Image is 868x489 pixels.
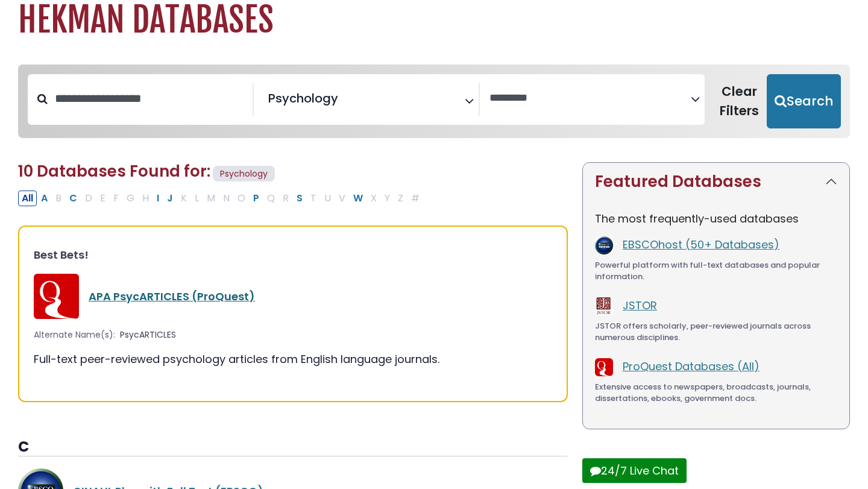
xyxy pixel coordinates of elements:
[595,259,837,283] div: Powerful platform with full-text databases and popular information.
[582,458,687,483] button: 24/7 Live Chat
[489,92,691,105] textarea: Search
[66,191,81,206] button: Filter Results C
[341,96,349,109] textarea: Search
[213,166,275,182] span: Psychology
[595,320,837,344] div: JSTOR offers scholarly, peer-reviewed journals across numerous disciplines.
[34,329,115,341] span: Alternate Name(s):
[120,329,176,341] span: PsycARTICLES
[350,191,366,206] button: Filter Results W
[263,89,338,107] li: Psychology
[18,65,850,138] nav: Search filters
[250,191,263,206] button: Filter Results P
[767,74,841,128] button: Submit for Search Results
[712,74,767,128] button: Clear Filters
[623,298,657,313] a: JSTOR
[18,191,37,206] button: All
[293,191,306,206] button: Filter Results S
[18,160,210,182] span: 10 Databases Found for:
[623,359,759,374] a: ProQuest Databases (All)
[18,190,424,205] div: Alpha-list to filter by first letter of database name
[89,289,255,304] a: APA PsycARTICLES (ProQuest)
[595,381,837,405] div: Extensive access to newspapers, broadcasts, journals, dissertations, ebooks, government docs.
[34,248,552,262] h3: Best Bets!
[153,191,163,206] button: Filter Results I
[37,191,51,206] button: Filter Results A
[34,351,552,367] div: Full-text peer-reviewed psychology articles from English language journals.
[268,89,338,107] span: Psychology
[595,210,837,227] p: The most frequently-used databases
[48,89,253,109] input: Search database by title or keyword
[623,237,779,252] a: EBSCOhost (50+ Databases)
[583,163,849,201] button: Featured Databases
[163,191,177,206] button: Filter Results J
[18,438,568,456] h3: C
